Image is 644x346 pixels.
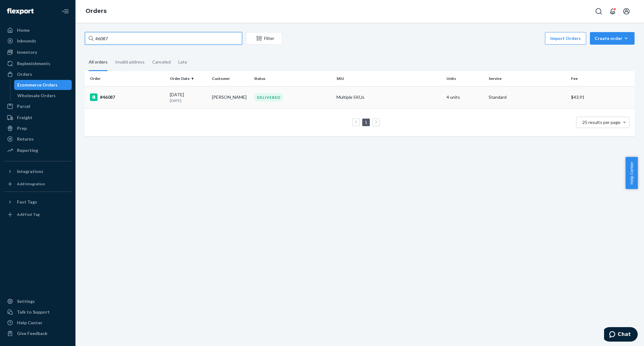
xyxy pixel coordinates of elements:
[170,92,207,103] div: [DATE]
[17,181,45,187] div: Add Integration
[17,212,40,217] div: Add Fast Tag
[625,157,638,189] button: Help Center
[606,5,619,18] button: Open notifications
[582,120,620,125] span: 25 results per page
[246,35,282,42] div: Filter
[4,296,72,306] a: Settings
[90,93,165,101] div: #46087
[85,32,242,45] input: Search orders
[334,71,444,86] th: SKU
[444,86,486,108] td: 4 units
[4,47,72,57] a: Inventory
[569,71,635,86] th: Fee
[4,197,72,207] button: Fast Tags
[17,82,58,88] div: Ecommerce Orders
[4,69,72,79] a: Orders
[17,168,43,175] div: Integrations
[17,49,37,55] div: Inventory
[17,147,38,153] div: Reporting
[620,5,633,18] button: Open account menu
[80,2,112,20] ol: breadcrumbs
[489,94,566,100] p: Standard
[364,120,369,125] a: Page 1 is your current page
[17,103,30,109] div: Parcel
[14,91,72,101] a: Wholesale Orders
[115,54,145,70] div: Invalid address
[4,145,72,155] a: Reporting
[17,199,37,205] div: Fast Tags
[444,71,486,86] th: Units
[592,5,605,18] button: Open Search Box
[4,101,72,111] a: Parcel
[4,59,72,69] a: Replenishments
[86,8,107,14] a: Orders
[4,209,72,220] a: Add Fast Tag
[59,5,72,18] button: Close Navigation
[252,71,334,86] th: Status
[89,54,108,71] div: All orders
[170,98,207,103] p: [DATE]
[17,125,27,131] div: Prep
[569,86,635,108] td: $43.91
[17,60,50,67] div: Replenishments
[4,328,72,338] button: Give Feedback
[212,76,249,81] div: Customer
[590,32,635,45] button: Create order
[4,134,72,144] a: Returns
[486,71,569,86] th: Service
[4,25,72,35] a: Home
[334,86,444,108] td: Multiple SKUs
[254,93,283,102] div: DELIVERED
[209,86,252,108] td: [PERSON_NAME]
[4,113,72,123] a: Freight
[4,318,72,328] a: Help Center
[14,80,72,90] a: Ecommerce Orders
[246,32,282,45] button: Filter
[17,320,42,326] div: Help Center
[17,27,30,33] div: Home
[17,114,32,121] div: Freight
[152,54,171,70] div: Canceled
[17,92,56,99] div: Wholesale Orders
[85,71,167,86] th: Order
[604,327,638,343] iframe: Opens a widget where you can chat to one of our agents
[545,32,586,45] button: Import Orders
[17,330,47,337] div: Give Feedback
[595,35,630,42] div: Create order
[178,54,187,70] div: Late
[4,166,72,176] button: Integrations
[4,307,72,317] button: Talk to Support
[4,179,72,189] a: Add Integration
[17,38,36,44] div: Inbounds
[4,123,72,133] a: Prep
[17,136,34,142] div: Returns
[4,36,72,46] a: Inbounds
[7,8,34,14] img: Flexport logo
[17,309,50,315] div: Talk to Support
[167,71,209,86] th: Order Date
[17,71,32,77] div: Orders
[17,298,35,304] div: Settings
